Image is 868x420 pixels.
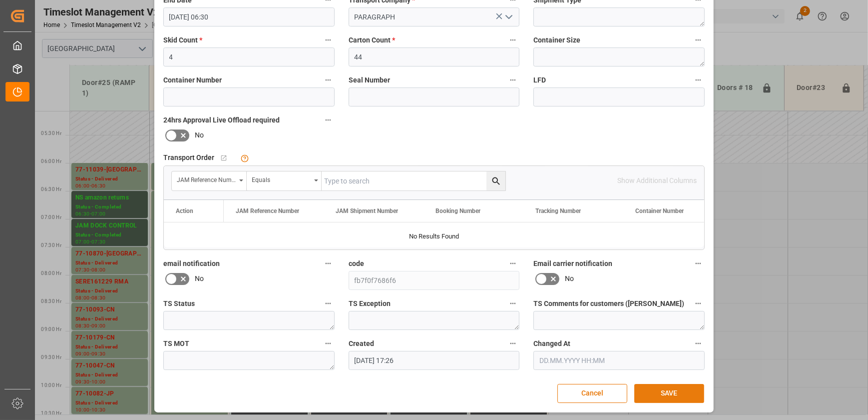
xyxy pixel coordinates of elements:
button: Container Size [692,33,705,46]
span: TS Status [163,298,195,309]
span: Container Number [163,75,222,85]
span: Container Size [533,35,580,45]
span: TS Comments for customers ([PERSON_NAME]) [533,298,684,309]
button: TS MOT [322,337,335,350]
span: TS Exception [349,298,391,309]
span: Transport Order [163,152,214,163]
input: DD.MM.YYYY HH:MM [163,7,335,26]
button: Created [506,337,519,350]
button: TS Exception [506,297,519,310]
span: JAM Reference Number [236,207,299,214]
button: Skid Count * [322,33,335,46]
button: TS Status [322,297,335,310]
input: Type to search [322,171,505,190]
button: email notification [322,257,335,270]
span: email notification [163,258,220,269]
button: Changed At [692,337,705,350]
span: No [195,273,204,284]
div: Equals [252,173,311,184]
span: Carton Count [349,35,395,45]
span: Skid Count [163,35,202,45]
button: 24hrs Approval Live Offload required [322,113,335,126]
button: open menu [172,171,247,190]
input: DD.MM.YYYY HH:MM [349,351,520,370]
div: Action [176,207,193,214]
button: Seal Number [506,73,519,86]
input: DD.MM.YYYY HH:MM [533,351,705,370]
button: open menu [501,9,516,25]
span: Tracking Number [535,207,581,214]
span: 24hrs Approval Live Offload required [163,115,280,125]
span: Email carrier notification [533,258,612,269]
span: Created [349,338,374,349]
button: Container Number [322,73,335,86]
button: code [506,257,519,270]
span: No [195,130,204,140]
span: Booking Number [435,207,480,214]
span: TS MOT [163,338,189,349]
button: open menu [247,171,322,190]
button: Cancel [557,384,627,403]
span: code [349,258,364,269]
button: SAVE [634,384,704,403]
span: JAM Shipment Number [336,207,398,214]
button: LFD [692,73,705,86]
button: TS Comments for customers ([PERSON_NAME]) [692,297,705,310]
button: Carton Count * [506,33,519,46]
span: Container Number [635,207,684,214]
span: Changed At [533,338,570,349]
button: search button [486,171,505,190]
button: Email carrier notification [692,257,705,270]
span: No [565,273,574,284]
span: LFD [533,75,546,85]
div: JAM Reference Number [177,173,236,184]
span: Seal Number [349,75,390,85]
